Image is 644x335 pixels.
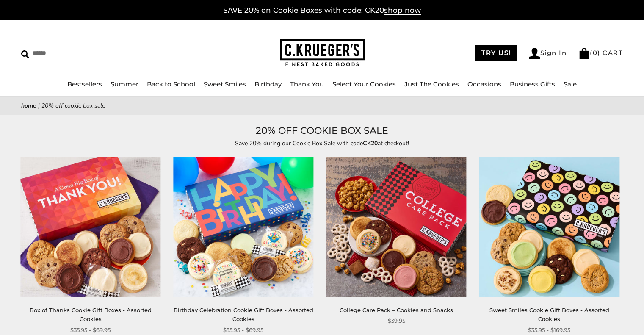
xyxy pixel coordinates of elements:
[388,316,405,325] span: $39.95
[475,45,517,61] a: TRY US!
[564,80,577,88] a: Sale
[340,307,453,313] a: College Care Pack – Cookies and Snacks
[290,80,324,88] a: Thank You
[21,50,29,58] img: Search
[280,39,365,67] img: C.KRUEGER'S
[384,6,421,15] span: shop now
[254,80,282,88] a: Birthday
[326,157,466,297] img: College Care Pack – Cookies and Snacks
[173,157,313,297] img: Birthday Celebration Cookie Gift Boxes - Assorted Cookies
[326,157,467,297] a: College Care Pack – Cookies and Snacks
[67,80,102,88] a: Bestsellers
[41,102,105,110] span: 20% OFF COOKIE BOX SALE
[21,101,623,111] nav: breadcrumbs
[21,47,164,60] input: Search
[20,157,160,297] img: Box of Thanks Cookie Gift Boxes - Assorted Cookies
[38,102,40,110] span: |
[332,80,396,88] a: Select Your Cookies
[223,6,421,15] a: SAVE 20% on Cookie Boxes with code: CK20shop now
[204,80,246,88] a: Sweet Smiles
[223,326,263,335] span: $35.95 - $69.95
[578,49,623,57] a: (0) CART
[529,48,540,59] img: Account
[528,326,570,335] span: $35.95 - $169.95
[529,48,567,59] a: Sign In
[363,139,378,147] strong: CK20
[467,80,501,88] a: Occasions
[30,307,152,322] a: Box of Thanks Cookie Gift Boxes - Assorted Cookies
[479,157,619,297] img: Sweet Smiles Cookie Gift Boxes - Assorted Cookies
[593,49,598,57] span: 0
[111,80,138,88] a: Summer
[147,80,195,88] a: Back to School
[174,307,313,322] a: Birthday Celebration Cookie Gift Boxes - Assorted Cookies
[578,48,590,59] img: Bag
[489,307,609,322] a: Sweet Smiles Cookie Gift Boxes - Assorted Cookies
[127,138,517,148] p: Save 20% during our Cookie Box Sale with code at checkout!
[70,326,111,335] span: $35.95 - $69.95
[34,123,610,138] h1: 20% OFF COOKIE BOX SALE
[21,102,36,110] a: Home
[510,80,555,88] a: Business Gifts
[404,80,459,88] a: Just The Cookies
